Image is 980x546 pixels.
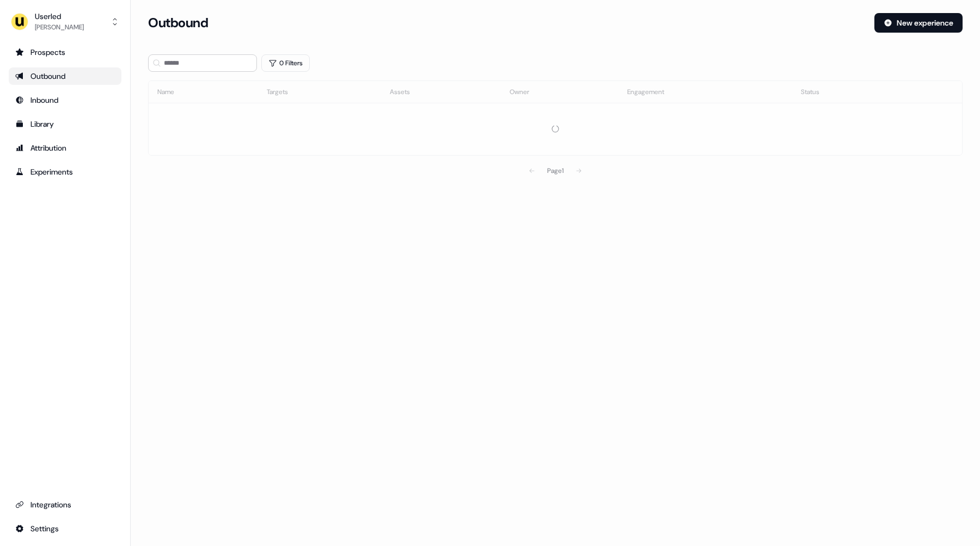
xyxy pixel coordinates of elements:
div: Userled [35,11,84,22]
div: Library [15,119,115,129]
a: Go to templates [9,115,121,133]
button: 0 Filters [261,54,310,72]
button: New experience [874,13,963,33]
a: Go to integrations [9,496,121,513]
a: Go to Inbound [9,91,121,109]
h3: Outbound [148,15,208,31]
div: Inbound [15,95,115,106]
button: Userled[PERSON_NAME] [9,9,121,35]
a: Go to outbound experience [9,67,121,85]
a: Go to attribution [9,139,121,157]
div: Integrations [15,499,115,510]
div: Attribution [15,142,115,153]
a: Go to prospects [9,44,121,61]
div: Settings [15,523,115,534]
div: Prospects [15,47,115,58]
div: [PERSON_NAME] [35,22,84,33]
a: Go to integrations [9,520,121,537]
div: Experiments [15,166,115,177]
a: Go to experiments [9,163,121,181]
div: Outbound [15,71,115,82]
